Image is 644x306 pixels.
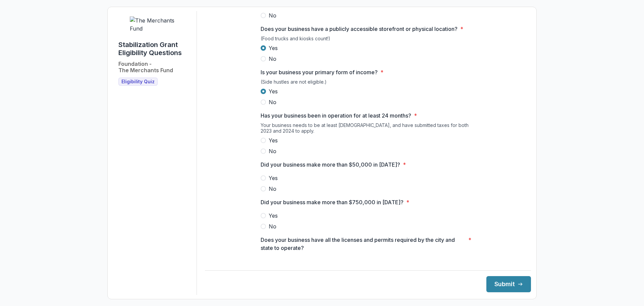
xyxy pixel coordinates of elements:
button: Submit [486,276,531,292]
span: Yes [269,44,278,52]
p: Did your business make more than $750,000 in [DATE]? [261,198,404,206]
h2: Foundation - The Merchants Fund [118,61,173,74]
p: Does your business have a publicly accessible storefront or physical location? [261,25,458,33]
span: Eligibility Quiz [121,79,155,85]
div: (Food trucks and kiosks count!) [261,36,475,44]
img: The Merchants Fund [130,16,180,33]
h1: Stabilization Grant Eligibility Questions [118,41,191,57]
span: Yes [269,136,278,144]
p: Did your business make more than $50,000 in [DATE]? [261,161,400,169]
span: No [269,222,276,230]
span: No [269,185,276,193]
span: No [269,98,276,106]
span: No [269,147,276,155]
span: No [269,11,276,19]
span: Yes [269,174,278,182]
p: Is your business your primary form of income? [261,68,378,76]
div: Your business needs to be at least [DEMOGRAPHIC_DATA], and have submitted taxes for both 2023 and... [261,122,475,136]
span: No [269,55,276,63]
span: Yes [269,212,278,220]
span: Yes [269,87,278,95]
p: Has your business been in operation for at least 24 months? [261,112,411,120]
div: (Side hustles are not eligible.) [261,79,475,87]
p: Does your business have all the licenses and permits required by the city and state to operate? [261,236,466,252]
